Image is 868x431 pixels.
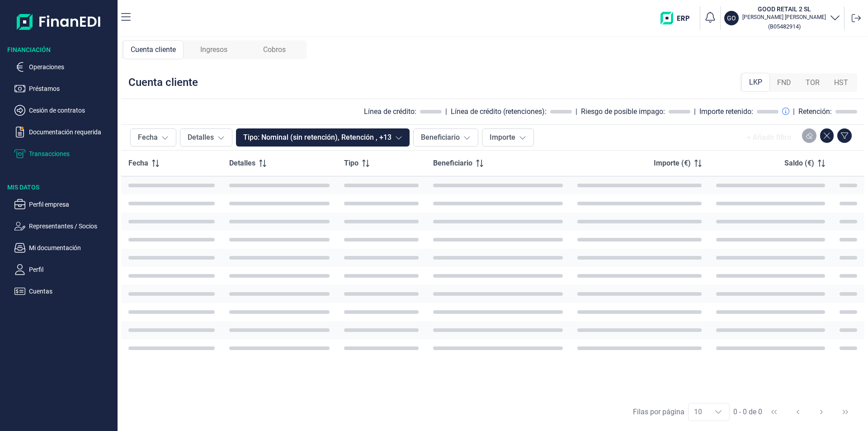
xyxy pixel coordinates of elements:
span: Saldo (€) [784,158,814,169]
p: Perfil empresa [29,199,114,210]
p: Documentación requerida [29,127,114,137]
button: Operaciones [14,62,114,72]
span: Importe (€) [654,158,691,169]
button: Tipo: Nominal (sin retención), Retención , +13 [236,128,410,147]
small: Copiar cif [768,23,801,30]
p: Operaciones [29,62,114,72]
span: Cobros [263,44,286,55]
button: Importe [482,128,534,147]
span: Fecha [128,158,148,169]
span: TOR [806,77,820,88]
button: Mi documentación [14,242,114,253]
button: Previous Page [787,401,809,423]
img: erp [660,12,696,24]
p: Mi documentación [29,242,114,253]
div: HST [827,74,855,92]
button: Detalles [180,128,232,147]
div: | [793,106,795,117]
div: Cuenta cliente [123,40,184,59]
p: Cesión de contratos [29,105,114,116]
p: GO [727,14,736,23]
div: Choose [708,403,729,421]
span: HST [834,77,848,88]
span: Cuenta cliente [131,44,176,55]
span: Beneficiario [433,158,472,169]
div: Filas por página [633,407,684,417]
div: FND [770,74,798,92]
button: Préstamos [14,83,114,94]
button: Last Page [835,401,856,423]
div: Cobros [244,40,305,59]
div: Línea de crédito: [364,107,416,116]
div: LKP [741,73,770,92]
button: Cesión de contratos [14,105,114,116]
span: LKP [749,77,762,88]
div: Ingresos [184,40,244,59]
p: Préstamos [29,83,114,94]
button: Representantes / Socios [14,221,114,232]
p: Transacciones [29,148,114,159]
div: | [694,106,696,117]
span: 0 - 0 de 0 [733,408,762,416]
div: Riesgo de posible impago: [581,107,665,116]
div: Importe retenido: [699,107,753,116]
span: FND [777,77,791,88]
button: Cuentas [14,286,114,297]
div: | [445,106,447,117]
button: Next Page [811,401,832,423]
div: TOR [798,74,827,92]
button: Transacciones [14,148,114,159]
button: Beneficiario [413,128,478,147]
button: GOGOOD RETAIL 2 SL[PERSON_NAME] [PERSON_NAME](B05482914) [724,5,840,32]
button: Documentación requerida [14,127,114,137]
div: Línea de crédito (retenciones): [451,107,547,116]
button: Perfil [14,264,114,275]
div: Cuenta cliente [128,75,198,90]
h3: GOOD RETAIL 2 SL [742,5,826,14]
span: Ingresos [200,44,227,55]
p: Cuentas [29,286,114,297]
button: Perfil empresa [14,199,114,210]
span: Detalles [229,158,255,169]
div: | [576,106,577,117]
img: Logo de aplicación [17,7,101,36]
button: Fecha [130,128,176,147]
button: First Page [763,401,785,423]
span: Tipo [344,158,359,169]
p: Representantes / Socios [29,221,114,232]
div: Retención: [798,107,832,116]
p: Perfil [29,264,114,275]
p: [PERSON_NAME] [PERSON_NAME] [742,14,826,21]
